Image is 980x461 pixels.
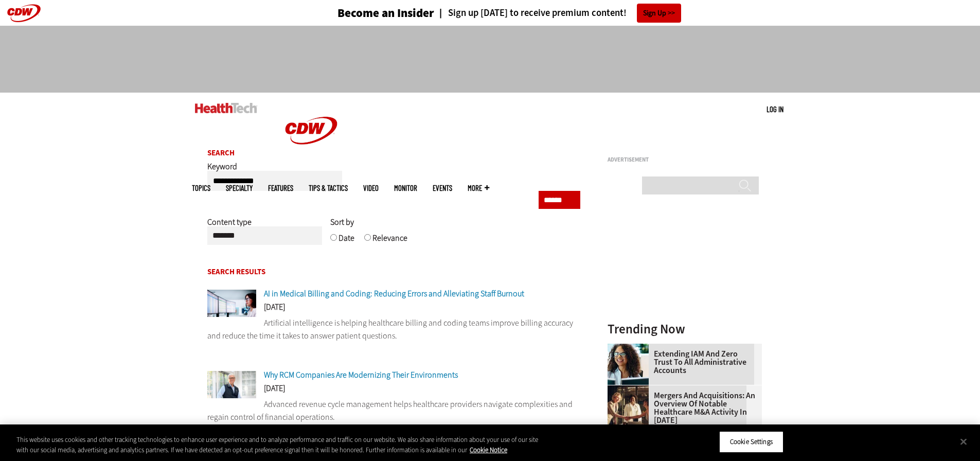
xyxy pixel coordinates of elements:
[608,323,762,335] h3: Trending Now
[608,344,654,352] a: Administrative assistant
[363,184,379,192] a: Video
[207,316,581,343] p: Artificial intelligence is helping healthcare billing and coding teams improve billing accuracy a...
[434,8,627,18] a: Sign up [DATE] to receive premium content!
[207,398,581,424] p: Advanced revenue cycle management helps healthcare providers navigate complexities and regain con...
[226,184,253,192] span: Specialty
[195,103,257,113] img: Home
[608,344,649,385] img: Administrative assistant
[299,7,434,19] a: Become an Insider
[637,4,681,23] a: Sign Up
[608,385,654,394] a: business leaders shake hands in conference room
[608,392,756,424] a: Mergers and Acquisitions: An Overview of Notable Healthcare M&A Activity in [DATE]
[952,430,975,453] button: Close
[330,217,354,227] span: Sort by
[273,161,350,171] a: CDW
[264,288,524,299] a: AI in Medical Billing and Coding: Reducing Errors and Alleviating Staff Burnout
[207,384,581,398] div: [DATE]
[338,233,354,251] label: Date
[268,184,293,192] a: Features
[470,446,507,454] a: More information about your privacy
[303,36,678,82] iframe: advertisement
[372,233,407,251] label: Relevance
[767,104,783,115] div: User menu
[207,217,252,235] label: Content type
[767,104,783,114] a: Log in
[608,167,762,295] iframe: advertisement
[309,184,348,192] a: Tips & Tactics
[394,184,417,192] a: MonITor
[273,93,350,169] img: Home
[207,303,581,316] div: [DATE]
[608,385,649,427] img: business leaders shake hands in conference room
[433,184,452,192] a: Events
[192,184,210,192] span: Topics
[207,268,581,276] h2: Search Results
[608,350,756,375] a: Extending IAM and Zero Trust to All Administrative Accounts
[207,371,256,398] img: John Landy
[719,431,783,453] button: Cookie Settings
[468,184,489,192] span: More
[207,290,256,317] img: medical billing and coding
[16,435,539,455] div: This website uses cookies and other tracking technologies to enhance user experience and to analy...
[337,7,434,19] h3: Become an Insider
[264,369,458,380] a: Why RCM Companies Are Modernizing Their Environments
